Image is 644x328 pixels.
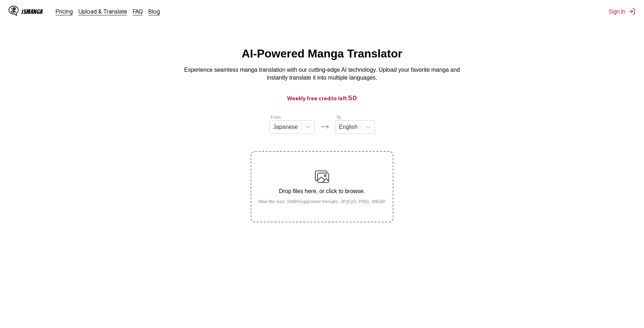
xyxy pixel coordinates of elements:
[271,115,281,120] label: From
[321,122,329,131] img: Languages icon
[149,8,160,15] a: Blog
[56,8,73,15] a: Pricing
[253,188,392,195] p: Drop files here, or click to browse.
[9,6,19,16] img: IsManga Logo
[79,8,127,15] a: Upload & Translate
[17,94,627,102] h3: Weekly free credits left:
[609,8,635,15] button: Sign In
[336,115,341,120] label: To
[179,66,465,82] p: Experience seamless manga translation with our cutting-edge AI technology. Upload your favorite m...
[628,8,635,15] img: Sign out
[242,47,402,60] h1: AI-Powered Manga Translator
[21,8,43,15] div: IsManga
[253,199,392,204] small: Max file size: 5MB • Supported formats: JP(E)G, PNG, WEBP
[133,8,143,15] a: FAQ
[348,94,357,102] span: 50
[9,6,56,17] a: IsManga LogoIsManga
